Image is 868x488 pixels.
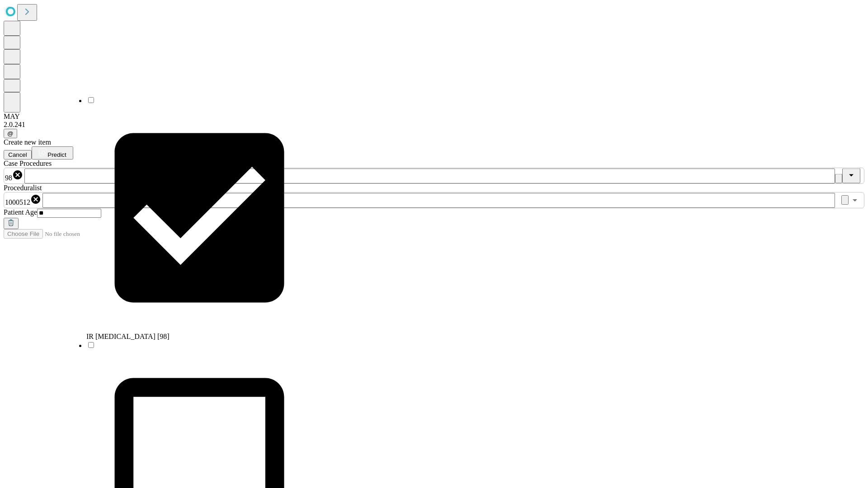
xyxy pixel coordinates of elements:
span: Cancel [8,151,27,158]
button: Open [849,194,861,206]
div: 98 [5,169,23,182]
span: Proceduralist [4,184,42,192]
span: 98 [5,174,12,182]
button: Predict [32,146,73,160]
div: 2.0.241 [4,121,864,129]
span: Scheduled Procedure [4,160,52,167]
span: 1000512 [5,198,30,206]
div: 1000512 [5,194,41,206]
span: Predict [47,151,66,158]
button: Cancel [4,150,32,160]
button: @ [4,129,17,138]
span: Patient Age [4,208,37,216]
button: Clear [835,174,842,183]
div: MAY [4,113,864,121]
span: @ [7,130,14,137]
span: IR [MEDICAL_DATA] [98] [86,333,170,340]
span: Create new item [4,138,51,146]
button: Clear [841,195,849,205]
button: Close [842,169,860,183]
